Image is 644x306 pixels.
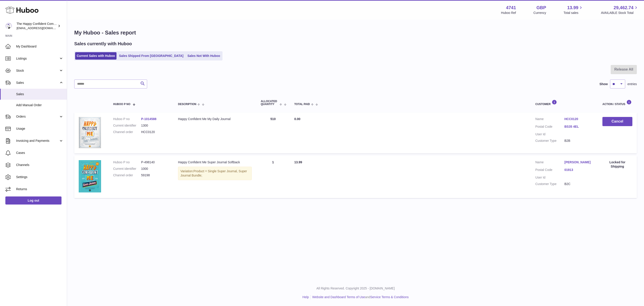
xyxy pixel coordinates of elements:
[564,182,593,186] dd: B2C
[5,196,61,205] a: Log out
[16,81,59,85] span: Sales
[627,82,637,86] span: entries
[601,11,639,15] span: AVAILABLE Stock Total
[178,167,252,180] div: Variation:
[261,100,278,106] span: ALLOCATED Quantity
[141,167,169,171] dd: 1000
[563,11,583,15] span: Total sales
[17,22,57,30] div: The Happy Confident Company
[312,295,365,299] a: Website and Dashboard Terms of Use
[256,112,290,153] td: 510
[535,100,593,106] div: Customer
[74,41,132,47] h2: Sales currently with Huboo
[178,103,196,106] span: Description
[294,117,300,121] span: 0.00
[294,160,302,164] span: 13.99
[178,160,252,164] div: Happy Confident Me Super Journal Softback
[113,173,141,177] dt: Channel order
[17,26,66,30] span: [EMAIL_ADDRESS][DOMAIN_NAME]
[117,52,185,60] a: Sales Shipped From [GEOGRAPHIC_DATA]
[564,160,593,164] a: [PERSON_NAME]
[16,103,64,107] span: Add Manual Order
[567,5,578,11] span: 13.99
[113,167,141,171] dt: Current identifier
[113,117,141,121] dt: Huboo P no
[535,160,564,166] dt: Name
[564,168,593,172] a: 01913
[79,160,101,192] img: 47411726844124.png
[564,139,593,143] dd: B2B
[563,5,583,15] a: 13.99 Total sales
[600,82,608,86] label: Show
[16,114,59,119] span: Orders
[303,295,309,299] a: Help
[5,23,12,29] img: internalAdmin-4741@internal.huboo.com
[141,130,169,134] dd: HCC0120
[16,92,64,96] span: Sales
[602,100,632,106] div: Action / Status
[71,286,640,291] p: All Rights Reserved. Copyright 2025 - [DOMAIN_NAME]
[75,52,117,60] a: Current Sales with Huboo
[535,132,564,136] dt: User Id
[602,117,632,126] button: Cancel
[16,44,64,49] span: My Dashboard
[370,295,409,299] a: Service Terms & Conditions
[16,69,59,73] span: Stock
[16,175,64,179] span: Settings
[564,117,593,121] a: HCC0120
[602,160,632,169] div: Locked for Shipping
[113,130,141,134] dt: Channel order
[113,123,141,128] dt: Current identifier
[16,56,59,61] span: Listings
[535,139,564,143] dt: Customer Type
[16,151,64,155] span: Cases
[16,139,59,143] span: Invoicing and Payments
[141,117,157,121] a: P-1014588
[535,182,564,186] dt: Customer Type
[180,169,247,177] span: Product = Single Super Journal, Super Journal Bundle;
[535,168,564,173] dt: Postal Code
[141,123,169,128] dd: 1300
[113,160,141,164] dt: Huboo P no
[536,5,546,11] strong: GBP
[141,173,169,177] dd: 59198
[16,127,64,131] span: Usage
[178,117,252,121] div: Happy Confident Me My Daily Journal
[186,52,222,60] a: Sales Not With Huboo
[614,5,633,11] span: 29,462.74
[601,5,639,15] a: 29,462.74 AVAILABLE Stock Total
[534,11,546,15] div: Currency
[294,103,310,106] span: Total paid
[16,187,64,191] span: Returns
[564,125,593,129] a: BS35 4EL
[311,295,409,299] li: and
[113,103,130,106] span: Huboo P no
[16,163,64,167] span: Channels
[79,117,101,148] img: 1728469461.png
[535,117,564,122] dt: Name
[501,11,516,15] div: Huboo Ref
[506,5,516,11] strong: 4741
[141,160,169,164] dd: P-498140
[256,156,290,198] td: 1
[74,29,637,36] h1: My Huboo - Sales report
[535,125,564,130] dt: Postal Code
[535,175,564,180] dt: User Id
